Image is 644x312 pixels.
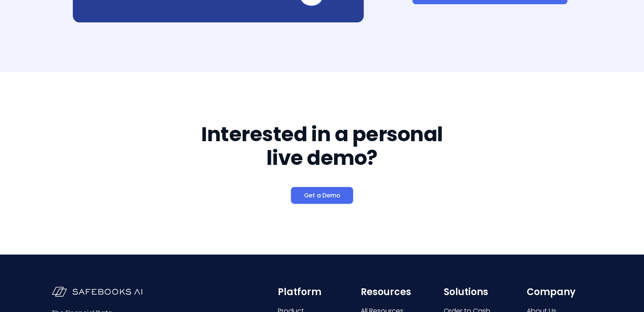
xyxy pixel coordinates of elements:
h6: Solutions [443,287,509,298]
h6: Resources [361,287,427,298]
h6: Platform [278,287,344,298]
span: Get a Demo [304,191,340,200]
a: Get a Demo [291,187,353,204]
h6: Company [526,287,592,298]
h2: Interested in a personal live demo? [182,123,462,170]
